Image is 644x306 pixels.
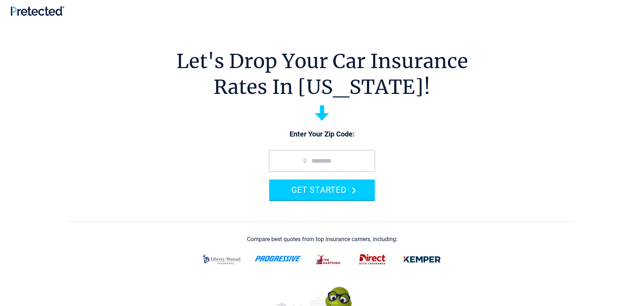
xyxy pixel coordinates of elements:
[254,256,302,262] img: progressive
[269,150,375,172] input: zip code
[269,180,375,200] button: GET STARTED
[262,129,382,139] p: Enter Your Zip Code:
[11,6,64,16] img: Pretected Logo
[399,250,446,269] img: kemper
[176,48,468,100] h1: Let's Drop Your Car Insurance Rates In [US_STATE]!
[199,250,246,269] img: liberty
[355,250,390,269] img: direct
[311,250,346,269] img: thehartford
[247,236,397,243] div: Compare best quotes from top insurance carriers, including:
